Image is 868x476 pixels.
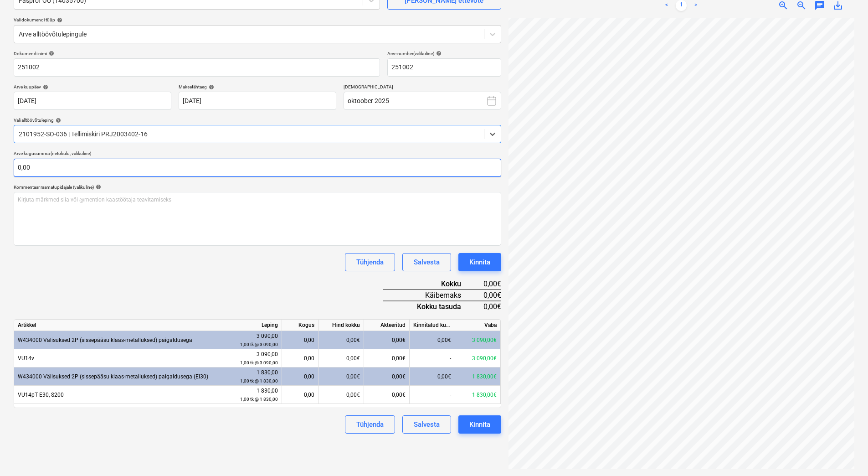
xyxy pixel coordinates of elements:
[41,84,48,90] span: help
[318,320,364,331] div: Hind kokku
[476,279,501,290] div: 0,00€
[455,349,501,367] div: 3 090,00€
[344,84,501,92] p: [DEMOGRAPHIC_DATA]
[410,320,455,331] div: Kinnitatud kulud
[414,419,440,430] div: Salvesta
[14,58,380,77] input: Dokumendi nimi
[402,415,451,434] button: Salvesta
[179,84,336,90] div: Maksetähtaeg
[286,367,314,386] div: 0,00
[14,17,501,23] div: Vali dokumendi tüüp
[455,367,501,386] div: 1 830,00€
[410,367,455,386] div: 0,00€
[458,415,501,434] button: Kinnita
[469,256,490,268] div: Kinnita
[286,386,314,404] div: 0,00
[364,349,410,367] div: 0,00€
[222,350,278,367] div: 3 090,00
[345,253,395,271] button: Tühjenda
[55,17,62,23] span: help
[383,290,476,301] div: Käibemaks
[240,378,278,383] small: 1,00 tk @ 1 830,00
[345,415,395,434] button: Tühjenda
[240,397,278,402] small: 1,00 tk @ 1 830,00
[364,320,410,331] div: Akteeritud
[318,349,364,367] div: 0,00€
[286,349,314,367] div: 0,00
[356,419,384,430] div: Tühjenda
[218,320,282,331] div: Leping
[18,392,64,398] span: VU14pT E30, S200
[222,387,278,404] div: 1 830,00
[455,386,501,404] div: 1 830,00€
[458,253,501,271] button: Kinnita
[410,331,455,349] div: 0,00€
[455,331,501,349] div: 3 090,00€
[14,51,380,57] div: Dokumendi nimi
[240,360,278,365] small: 1,00 tk @ 3 090,00
[476,301,501,312] div: 0,00€
[14,92,171,110] input: Arve kuupäeva pole määratud.
[344,92,501,110] button: oktoober 2025
[318,331,364,349] div: 0,00€
[318,367,364,386] div: 0,00€
[434,51,442,56] span: help
[14,150,501,158] p: Arve kogusumma (netokulu, valikuline)
[356,256,384,268] div: Tühjenda
[387,51,501,57] div: Arve number (valikuline)
[364,367,410,386] div: 0,00€
[318,386,364,404] div: 0,00€
[383,301,476,312] div: Kokku tasuda
[414,256,440,268] div: Salvesta
[364,331,410,349] div: 0,00€
[455,320,501,331] div: Vaba
[14,117,501,123] div: Vali alltöövõtuleping
[387,58,501,77] input: Arve number
[14,320,218,331] div: Artikkel
[207,84,214,90] span: help
[410,386,455,404] div: -
[14,184,501,190] div: Kommentaar raamatupidajale (valikuline)
[18,337,192,343] span: W434000 Välisuksed 2P (sissepääsu klaas-metalluksed) paigaldusega
[383,279,476,290] div: Kokku
[469,419,490,430] div: Kinnita
[222,368,278,385] div: 1 830,00
[18,355,34,362] span: VU14v
[14,159,501,177] input: Arve kogusumma (netokulu, valikuline)
[47,51,54,56] span: help
[54,118,61,123] span: help
[476,290,501,301] div: 0,00€
[286,331,314,349] div: 0,00
[364,386,410,404] div: 0,00€
[240,342,278,347] small: 1,00 tk @ 3 090,00
[410,349,455,367] div: -
[179,92,336,110] input: Tähtaega pole määratud
[222,332,278,349] div: 3 090,00
[402,253,451,271] button: Salvesta
[18,373,208,380] span: W434000 Välisuksed 2P (sissepääsu klaas-metalluksed) paigaldusega (EI30)
[822,432,868,476] iframe: Chat Widget
[282,320,318,331] div: Kogus
[94,184,101,190] span: help
[14,84,171,90] div: Arve kuupäev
